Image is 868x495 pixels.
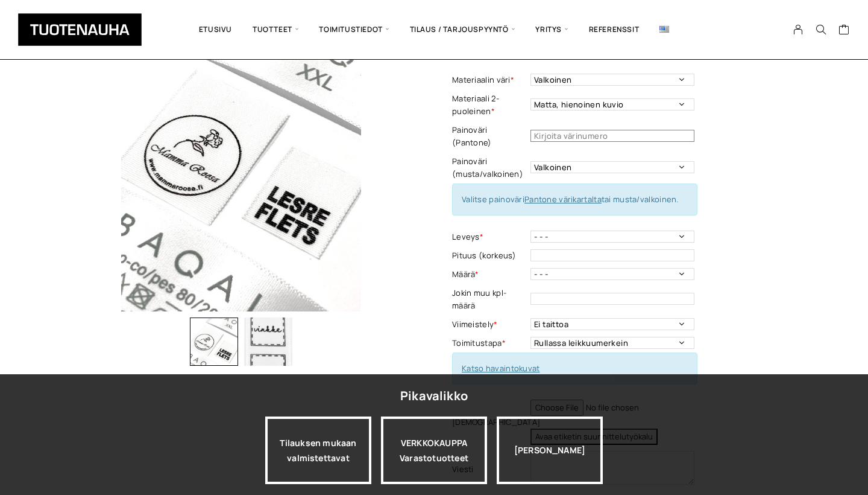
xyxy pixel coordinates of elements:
[242,9,309,50] span: Tuotteet
[265,417,371,484] a: Tilauksen mukaan valmistettavat
[309,9,399,50] span: Toimitustiedot
[497,417,603,484] div: [PERSON_NAME]
[524,194,602,205] a: Pantone värikartalta
[452,74,527,86] label: Materiaalin väri
[189,9,242,50] a: Etusivu
[452,92,527,118] label: Materiaali 2-puoleinen
[452,318,527,331] label: Viimeistely
[452,231,527,243] label: Leveys
[462,194,679,205] span: Valitse painoväri tai musta/valkoinen.
[452,249,527,262] label: Pituus (korkeus)
[452,124,527,149] label: Painoväri (Pantone)
[787,24,810,35] a: My Account
[462,363,540,374] a: Katso havaintokuvat
[381,417,487,484] a: VERKKOKAUPPAVarastotuotteet
[810,24,832,35] button: Search
[579,9,650,50] a: Referenssit
[452,337,527,350] label: Toimitustapa
[659,26,669,33] img: English
[838,24,850,38] a: Cart
[18,13,142,46] img: Tuotenauha Oy
[530,130,694,142] input: Kirjoita värinumero
[452,287,527,312] label: Jokin muu kpl-määrä
[400,9,526,50] span: Tilaus / Tarjouspyyntö
[525,9,578,50] span: Yritys
[452,155,527,180] label: Painoväri (musta/valkoinen)
[381,417,487,484] div: VERKKOKAUPPA Varastotuotteet
[452,268,527,281] label: Määrä
[244,318,292,366] img: Kudottureunainen satiini, 2 puoleinen 2
[400,385,468,407] div: Pikavalikko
